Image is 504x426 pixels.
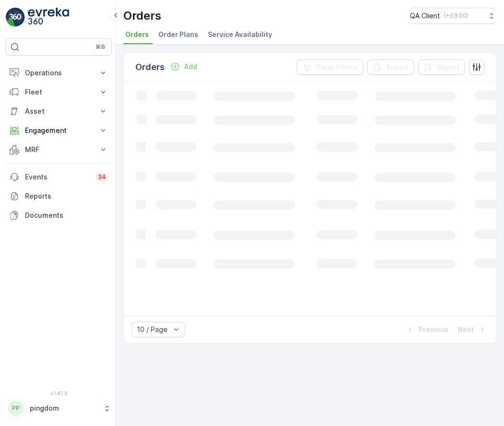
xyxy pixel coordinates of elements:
[419,325,448,334] p: Previous
[25,191,108,201] p: Reports
[158,30,198,39] span: Order Plans
[125,30,149,39] span: Orders
[404,324,449,335] button: Previous
[28,8,69,27] img: logo_light-DOdMpM7g.png
[25,126,93,135] p: Engagement
[25,145,93,154] p: MRF
[25,106,93,116] p: Asset
[98,173,106,181] p: 34
[444,12,468,20] p: ( +03:00 )
[96,43,105,51] p: ⌘B
[208,30,272,39] span: Service Availability
[25,87,93,97] p: Fleet
[8,401,24,416] div: PP
[6,140,112,159] button: MRF
[457,324,488,335] button: Next
[25,172,90,182] p: Events
[6,8,25,27] img: logo
[6,121,112,140] button: Engagement
[6,167,112,187] a: Events34
[6,390,112,396] span: v 1.47.3
[123,8,161,24] p: Orders
[30,403,98,413] p: pingdom
[458,325,474,334] p: Next
[410,8,496,24] button: QA Client(+03:00)
[135,60,165,74] p: Orders
[410,11,440,21] p: QA Client
[367,59,414,75] button: Export
[297,59,363,75] button: Clear Filters
[316,62,358,72] p: Clear Filters
[386,62,408,72] p: Export
[25,211,108,220] p: Documents
[6,63,112,83] button: Operations
[184,62,197,71] p: Add
[6,398,112,418] button: PPpingdom
[6,206,112,225] a: Documents
[6,83,112,102] button: Fleet
[418,59,465,75] button: Import
[25,68,93,78] p: Operations
[6,102,112,121] button: Asset
[437,62,459,72] p: Import
[167,61,201,72] button: Add
[6,187,112,206] a: Reports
